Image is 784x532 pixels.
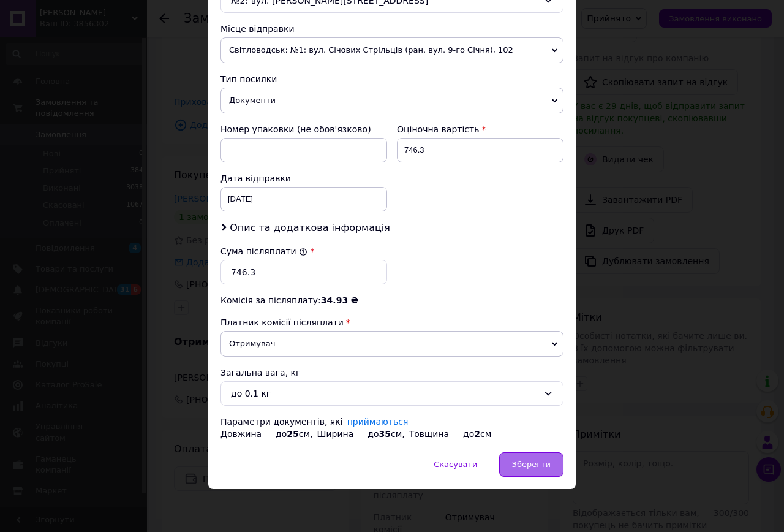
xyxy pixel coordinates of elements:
[347,417,409,427] a: приймаються
[221,246,307,256] label: Сума післяплати
[221,123,387,135] div: Номер упаковки (не обов'язково)
[512,460,551,469] span: Зберегти
[434,460,477,469] span: Скасувати
[221,331,563,357] span: Отримувач
[221,74,277,84] span: Тип посилки
[474,429,480,439] span: 2
[221,294,563,306] div: Комісія за післяплату:
[397,123,563,135] div: Оціночна вартість
[231,387,538,400] div: до 0.1 кг
[221,172,387,184] div: Дата відправки
[287,429,298,439] span: 25
[321,295,358,305] span: 34.93 ₴
[221,37,563,63] span: Світловодськ: №1: вул. Січових Стрільців (ран. вул. 9-го Січня), 102
[379,429,390,439] span: 35
[221,367,563,379] div: Загальна вага, кг
[221,24,295,34] span: Місце відправки
[230,222,390,234] span: Опис та додаткова інформація
[221,88,563,113] span: Документи
[221,317,344,327] span: Платник комісії післяплати
[221,416,563,440] div: Параметри документів, які Довжина — до см, Ширина — до см, Товщина — до см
